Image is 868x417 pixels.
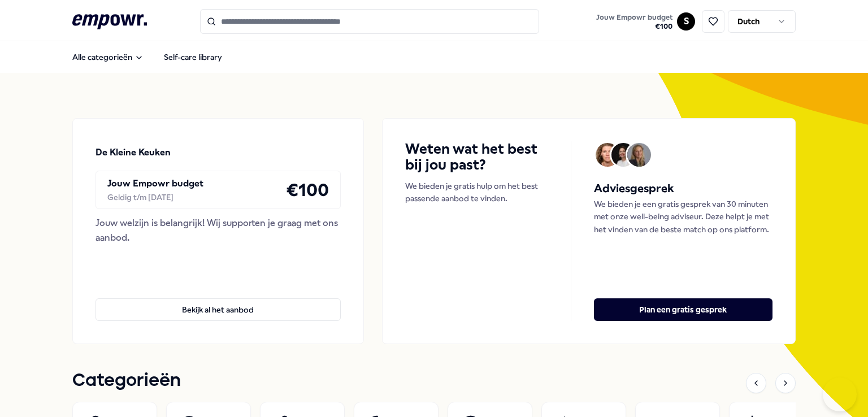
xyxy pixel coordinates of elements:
iframe: Help Scout Beacon - Open [823,377,857,411]
p: Jouw Empowr budget [107,176,203,191]
span: Jouw Empowr budget [596,13,672,22]
img: Avatar [611,143,635,167]
p: De Kleine Keuken [96,145,171,160]
img: Avatar [627,143,651,167]
button: S [677,12,695,31]
nav: Main [63,46,231,68]
img: Avatar [596,143,619,167]
button: Jouw Empowr budget€100 [594,11,675,33]
span: € 100 [596,22,672,31]
button: Bekijk al het aanbod [96,298,341,321]
a: Self-care library [155,46,231,68]
button: Plan een gratis gesprek [594,298,772,321]
h4: Weten wat het best bij jou past? [405,141,548,173]
h4: € 100 [286,176,329,204]
button: Alle categorieën [63,46,153,68]
h5: Adviesgesprek [594,180,772,198]
p: We bieden je een gratis gesprek van 30 minuten met onze well-being adviseur. Deze helpt je met he... [594,198,772,236]
input: Search for products, categories or subcategories [200,9,539,34]
div: Geldig t/m [DATE] [107,191,203,203]
p: We bieden je gratis hulp om het best passende aanbod te vinden. [405,180,548,205]
h1: Categorieën [72,367,181,395]
div: Jouw welzijn is belangrijk! Wij supporten je graag met ons aanbod. [96,216,341,245]
a: Bekijk al het aanbod [96,280,341,321]
a: Jouw Empowr budget€100 [592,10,677,33]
